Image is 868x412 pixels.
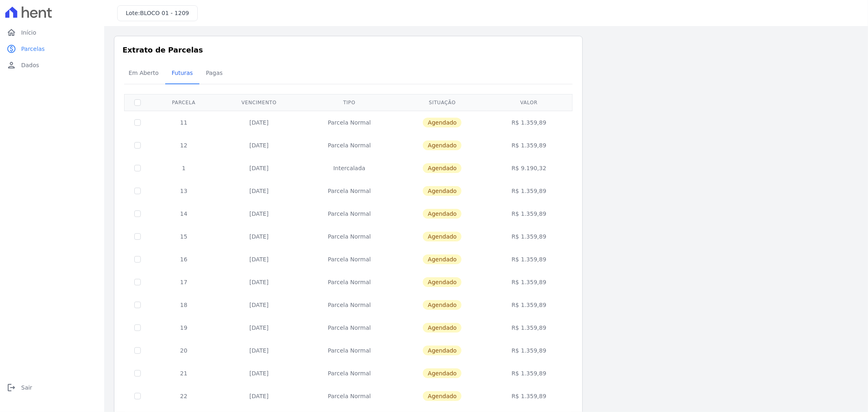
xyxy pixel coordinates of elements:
[151,202,217,225] td: 14
[487,248,571,271] td: R$ 1.359,89
[7,60,16,70] i: person
[3,41,101,57] a: paidParcelas
[423,209,461,219] span: Agendado
[122,63,165,84] a: Em Aberto
[301,294,398,316] td: Parcela Normal
[423,232,461,241] span: Agendado
[301,134,398,157] td: Parcela Normal
[217,180,301,202] td: [DATE]
[423,300,461,310] span: Agendado
[151,180,217,202] td: 13
[301,202,398,225] td: Parcela Normal
[151,271,217,294] td: 17
[151,385,217,408] td: 22
[487,180,571,202] td: R$ 1.359,89
[7,44,16,54] i: paid
[423,118,461,127] span: Agendado
[301,180,398,202] td: Parcela Normal
[21,61,39,69] span: Dados
[423,277,461,287] span: Agendado
[3,57,101,73] a: personDados
[151,111,217,134] td: 11
[301,385,398,408] td: Parcela Normal
[151,362,217,385] td: 21
[487,316,571,339] td: R$ 1.359,89
[3,379,101,396] a: logoutSair
[140,10,189,16] span: BLOCO 01 - 1209
[487,271,571,294] td: R$ 1.359,89
[217,248,301,271] td: [DATE]
[301,316,398,339] td: Parcela Normal
[217,385,301,408] td: [DATE]
[423,391,461,401] span: Agendado
[423,254,461,264] span: Agendado
[151,134,217,157] td: 12
[151,225,217,248] td: 15
[151,294,217,316] td: 18
[217,362,301,385] td: [DATE]
[217,271,301,294] td: [DATE]
[423,346,461,355] span: Agendado
[301,362,398,385] td: Parcela Normal
[217,111,301,134] td: [DATE]
[487,339,571,362] td: R$ 1.359,89
[423,163,461,173] span: Agendado
[21,28,36,37] span: Início
[217,202,301,225] td: [DATE]
[151,248,217,271] td: 16
[487,94,571,111] th: Valor
[165,63,199,84] a: Futuras
[122,44,574,55] h3: Extrato de Parcelas
[217,134,301,157] td: [DATE]
[487,362,571,385] td: R$ 1.359,89
[124,65,164,81] span: Em Aberto
[423,140,461,150] span: Agendado
[21,384,32,392] span: Sair
[217,339,301,362] td: [DATE]
[3,24,101,41] a: homeInício
[217,157,301,180] td: [DATE]
[301,94,398,111] th: Tipo
[201,65,227,81] span: Pagas
[301,271,398,294] td: Parcela Normal
[301,339,398,362] td: Parcela Normal
[487,202,571,225] td: R$ 1.359,89
[301,111,398,134] td: Parcela Normal
[398,94,487,111] th: Situação
[199,63,229,84] a: Pagas
[301,225,398,248] td: Parcela Normal
[167,65,198,81] span: Futuras
[151,339,217,362] td: 20
[301,248,398,271] td: Parcela Normal
[301,157,398,180] td: Intercalada
[217,225,301,248] td: [DATE]
[423,323,461,333] span: Agendado
[487,134,571,157] td: R$ 1.359,89
[487,294,571,316] td: R$ 1.359,89
[487,157,571,180] td: R$ 9.190,32
[21,45,45,53] span: Parcelas
[487,225,571,248] td: R$ 1.359,89
[151,94,217,111] th: Parcela
[423,186,461,196] span: Agendado
[7,383,16,392] i: logout
[423,368,461,378] span: Agendado
[487,111,571,134] td: R$ 1.359,89
[217,294,301,316] td: [DATE]
[7,28,16,37] i: home
[487,385,571,408] td: R$ 1.359,89
[126,9,189,18] h3: Lote:
[217,316,301,339] td: [DATE]
[151,316,217,339] td: 19
[217,94,301,111] th: Vencimento
[151,157,217,180] td: 1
